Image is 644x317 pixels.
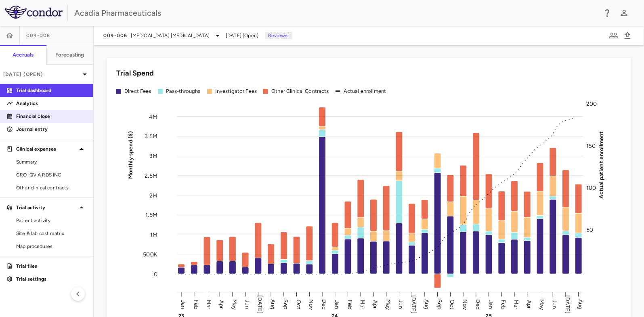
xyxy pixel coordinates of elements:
p: Reviewer [265,32,292,39]
text: Feb [500,299,507,309]
text: Aug [577,299,584,309]
tspan: 2M [149,192,157,199]
span: Site & lab cost matrix [16,230,86,237]
span: [MEDICAL_DATA] [MEDICAL_DATA] [131,32,210,39]
span: Other clinical contracts [16,184,86,191]
text: [DATE] [257,295,264,314]
text: Sep [436,299,443,309]
text: [DATE] [564,295,571,314]
text: Feb [346,299,353,309]
p: Clinical expenses [16,145,77,153]
p: Journal entry [16,126,86,133]
text: Mar [206,299,212,309]
tspan: 2.5M [145,172,157,179]
h6: Forecasting [55,51,84,59]
tspan: 3.5M [145,133,157,140]
span: CRO IQVIA RDS INC [16,171,86,178]
text: Aug [423,299,430,309]
span: 009-006 [103,32,128,39]
text: May [539,299,545,310]
p: Trial files [16,262,86,270]
div: Investigator Fees [215,88,257,95]
p: [DATE] (Open) [3,71,80,78]
text: Sep [282,299,289,309]
text: May [231,299,238,310]
text: Apr [372,300,379,309]
text: Dec [321,299,327,309]
p: Trial settings [16,275,86,283]
tspan: 1M [150,231,157,238]
text: Feb [193,299,199,309]
tspan: Actual patient enrollment [598,131,605,199]
tspan: 1.5M [145,212,157,218]
div: Acadia Pharmaceuticals [74,7,597,19]
text: Jan [334,300,340,309]
tspan: 4M [149,113,157,120]
p: Analytics [16,100,86,107]
span: Patient activity [16,217,86,224]
tspan: 150 [586,143,596,149]
img: logo-full-SnFGN8VE.png [5,6,63,19]
tspan: 50 [586,227,593,233]
tspan: 3M [149,153,157,160]
text: Jun [244,300,251,309]
span: [DATE] (Open) [226,32,258,39]
tspan: 500K [143,251,157,258]
text: Dec [474,299,481,309]
text: Nov [308,299,315,310]
text: Aug [269,299,276,309]
text: Oct [295,299,302,309]
text: Mar [513,299,520,309]
text: Apr [218,300,225,309]
h6: Trial Spend [116,68,154,79]
text: Oct [449,299,456,309]
span: Map procedures [16,243,86,250]
div: Actual enrollment [344,88,386,95]
text: Jan [180,300,187,309]
tspan: 0 [154,271,157,277]
tspan: 100 [586,185,596,191]
text: Jun [398,300,405,309]
p: Financial close [16,113,86,120]
text: [DATE] [410,295,417,314]
h6: Accruals [13,51,34,59]
tspan: Monthly spend ($) [127,131,134,179]
div: Other Clinical Contracts [271,88,329,95]
p: Trial activity [16,204,77,211]
text: Nov [461,299,468,310]
div: Direct Fees [124,88,151,95]
div: Pass-throughs [166,88,201,95]
text: Mar [359,299,366,309]
text: May [385,299,392,310]
text: Jun [552,300,558,309]
p: Trial dashboard [16,87,86,94]
text: Apr [526,300,533,309]
text: Jan [487,300,494,309]
span: Summary [16,158,86,166]
tspan: 200 [586,101,597,107]
span: 009-006 [26,32,50,39]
